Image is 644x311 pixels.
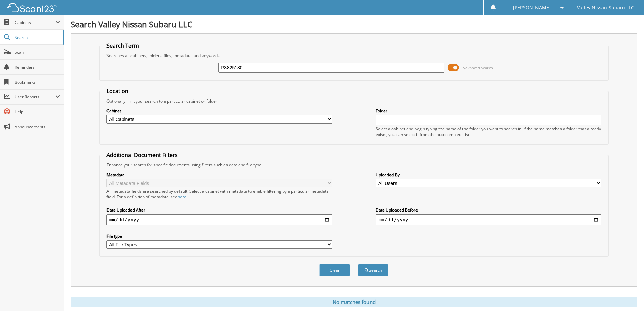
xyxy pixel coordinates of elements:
[15,109,60,115] span: Help
[513,6,551,10] span: [PERSON_NAME]
[177,194,186,200] a: here
[15,124,60,130] span: Announcements
[71,19,637,30] h1: Search Valley Nissan Subaru LLC
[319,264,350,276] button: Clear
[103,162,605,168] div: Enhance your search for specific documents using filters such as date and file type.
[376,172,601,178] label: Uploaded By
[463,65,493,70] span: Advanced Search
[15,49,60,55] span: Scan
[103,151,181,159] legend: Additional Document Filters
[106,233,332,239] label: File type
[577,6,634,10] span: Valley Nissan Subaru LLC
[15,64,60,70] span: Reminders
[103,42,142,49] legend: Search Term
[376,214,601,225] input: end
[71,297,637,307] div: No matches found
[376,126,601,137] div: Select a cabinet and begin typing the name of the folder you want to search in. If the name match...
[106,214,332,225] input: start
[15,20,55,25] span: Cabinets
[376,108,601,114] label: Folder
[376,207,601,213] label: Date Uploaded Before
[106,188,332,200] div: All metadata fields are searched by default. Select a cabinet with metadata to enable filtering b...
[103,98,605,104] div: Optionally limit your search to a particular cabinet or folder
[106,172,332,178] label: Metadata
[15,35,59,40] span: Search
[15,94,55,100] span: User Reports
[106,207,332,213] label: Date Uploaded After
[106,108,332,114] label: Cabinet
[103,87,132,95] legend: Location
[358,264,388,276] button: Search
[15,79,60,85] span: Bookmarks
[103,53,605,59] div: Searches all cabinets, folders, files, metadata, and keywords
[7,3,57,12] img: scan123-logo-white.svg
